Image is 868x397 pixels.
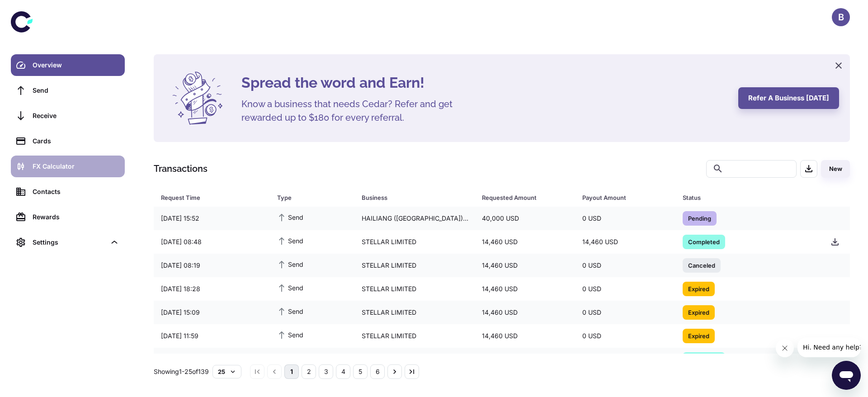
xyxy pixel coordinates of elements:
span: Send [277,353,303,363]
div: 10,000 USD [475,351,575,368]
button: Go to page 3 [319,364,333,379]
div: Rewards [33,212,119,222]
div: 0 USD [575,210,675,227]
button: B [832,8,850,26]
div: 14,460 USD [475,233,575,250]
div: STELLAR LIMITED [354,233,475,250]
div: 40,000 USD [475,210,575,227]
span: Completed [683,237,725,246]
span: Expired [683,307,715,317]
a: Receive [11,105,125,127]
div: HAILIANG ([GEOGRAPHIC_DATA])PTE. LTD. [354,210,475,227]
span: Send [277,259,303,269]
div: Type [277,191,339,204]
div: 14,460 USD [475,327,575,345]
div: 14,460 USD [475,280,575,298]
span: Send [277,330,303,340]
div: [DATE] 08:19 [154,257,270,274]
a: Rewards [11,206,125,228]
div: Settings [33,237,106,247]
div: [DATE] 11:59 [154,327,270,345]
button: New [821,160,850,178]
iframe: Close message [776,339,794,357]
a: Contacts [11,181,125,203]
div: 10,000 USD [575,351,675,368]
button: page 1 [284,364,299,379]
span: Type [277,191,350,204]
span: Payout Amount [582,191,672,204]
a: Overview [11,54,125,76]
iframe: Button to launch messaging window [832,361,861,390]
div: [DATE] 15:52 [154,210,270,227]
div: STELLAR LIMITED [354,327,475,345]
div: Status [683,191,801,204]
h4: Spread the word and Earn! [241,72,727,94]
div: STELLAR LIMITED [354,280,475,298]
div: 14,460 USD [475,257,575,274]
span: Expired [683,331,715,340]
div: Request Time [161,191,255,204]
div: Payout Amount [582,191,660,204]
h1: Transactions [154,162,208,175]
span: Send [277,236,303,246]
div: Cards [33,136,119,146]
span: Status [683,191,812,204]
div: [DATE] 14:37 [154,351,270,368]
div: 14,460 USD [475,304,575,321]
span: Hi. Need any help? [5,6,65,14]
span: Requested Amount [482,191,571,204]
a: Cards [11,130,125,152]
div: 0 USD [575,304,675,321]
span: Send [277,283,303,293]
div: Requested Amount [482,191,560,204]
a: Send [11,80,125,101]
a: FX Calculator [11,156,125,177]
button: Go to page 6 [370,364,385,379]
div: Settings [11,232,125,253]
div: Receive [33,111,119,121]
button: Go to page 4 [336,364,350,379]
span: Canceled [683,260,721,269]
div: [DATE] 15:09 [154,304,270,321]
div: SS INDIA FOODS PVT LTD [354,351,475,368]
button: 25 [212,365,241,378]
button: Go to next page [387,364,402,379]
div: [DATE] 08:48 [154,233,270,250]
span: Send [277,306,303,316]
button: Go to page 2 [302,364,316,379]
div: 14,460 USD [575,233,675,250]
div: 0 USD [575,257,675,274]
span: Send [277,212,303,222]
button: Go to page 5 [353,364,368,379]
button: Refer a business [DATE] [738,87,839,109]
div: STELLAR LIMITED [354,304,475,321]
div: FX Calculator [33,161,119,171]
span: Pending [683,213,717,222]
span: Expired [683,284,715,293]
p: Showing 1-25 of 139 [154,367,209,377]
span: Request Time [161,191,266,204]
button: Go to last page [405,364,419,379]
div: 0 USD [575,327,675,345]
nav: pagination navigation [249,364,420,379]
div: Overview [33,60,119,70]
h5: Know a business that needs Cedar? Refer and get rewarded up to $180 for every referral. [241,97,467,124]
iframe: Message from company [797,337,861,357]
div: [DATE] 18:28 [154,280,270,298]
div: 0 USD [575,280,675,298]
div: STELLAR LIMITED [354,257,475,274]
div: Send [33,85,119,95]
div: Contacts [33,187,119,197]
